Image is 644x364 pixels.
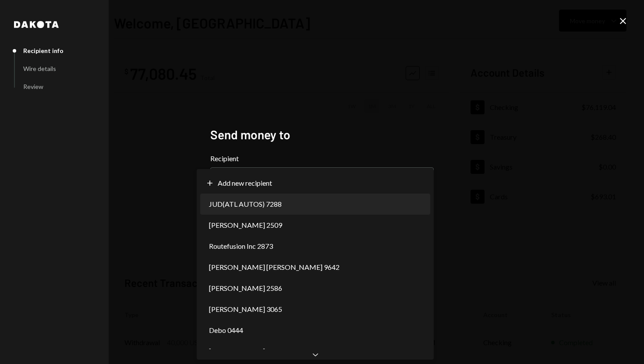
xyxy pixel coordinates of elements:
span: [PERSON_NAME] 3057 [209,346,282,357]
span: [PERSON_NAME] 3065 [209,304,282,315]
span: JUD(ATL AUTOS) 7288 [209,199,282,209]
span: Debo 0444 [209,325,243,336]
h2: Send money to [210,126,434,143]
span: [PERSON_NAME] 2586 [209,283,282,293]
span: [PERSON_NAME] [PERSON_NAME] 9642 [209,262,340,272]
div: Review [23,83,43,90]
div: Recipient info [23,47,64,54]
div: Wire details [23,65,56,72]
span: Add new recipient [218,178,272,188]
button: Recipient [210,167,434,192]
span: Routefusion Inc 2873 [209,241,273,251]
label: Recipient [210,153,434,164]
span: [PERSON_NAME] 2509 [209,220,282,230]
